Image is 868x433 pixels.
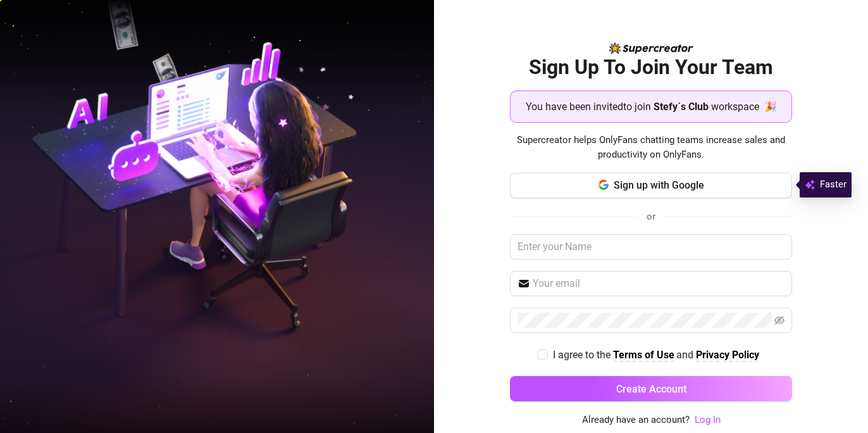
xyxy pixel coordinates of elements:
input: Enter your Name [510,234,792,260]
img: logo-BBDzfeDw.svg [609,42,693,54]
span: You have been invited to join [526,99,651,115]
span: Create Account [616,383,686,395]
span: or [647,211,655,222]
h2: Sign Up To Join Your Team [510,54,792,80]
span: Faster [820,177,846,192]
button: Sign up with Google [510,173,792,198]
span: I agree to the [553,349,613,361]
span: and [676,349,696,361]
span: Supercreator helps OnlyFans chatting teams increase sales and productivity on OnlyFans. [510,133,792,163]
span: Sign up with Google [614,179,704,191]
a: Privacy Policy [696,349,759,362]
span: eye-invisible [774,315,784,325]
a: Log In [695,413,721,428]
input: Your email [533,276,784,291]
a: Log In [695,414,721,425]
button: Create Account [510,376,792,401]
a: Terms of Use [613,349,674,362]
span: workspace 🎉 [711,99,777,115]
strong: Privacy Policy [696,349,759,361]
img: svg%3e [805,177,815,192]
span: Already have an account? [582,413,690,428]
strong: Stefy´s Club [654,101,709,113]
strong: Terms of Use [613,349,674,361]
